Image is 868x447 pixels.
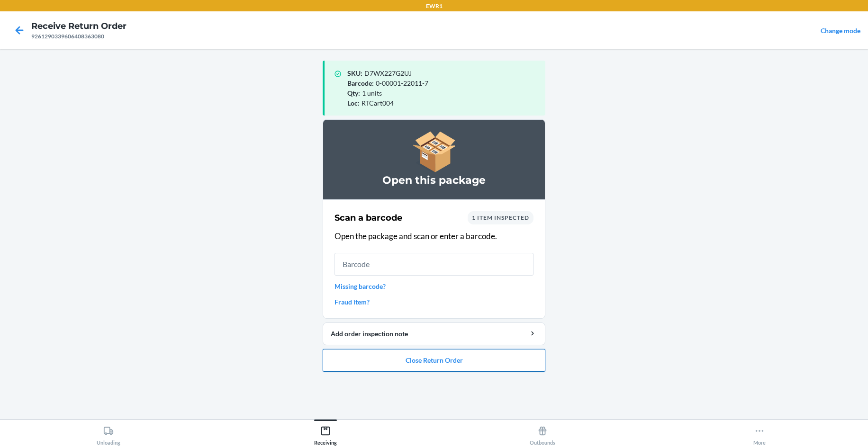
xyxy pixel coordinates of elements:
[821,27,860,35] a: Change mode
[335,230,533,242] p: Open the package and scan or enter a barcode.
[31,20,127,32] h4: Receive Return Order
[530,422,555,446] div: Outbounds
[323,322,545,345] button: Add order inspection note
[753,422,766,446] div: More
[362,89,382,97] span: 1 units
[347,69,362,77] span: SKU :
[347,99,360,107] span: Loc :
[362,99,394,107] span: RTCart004
[347,89,360,97] span: Qty :
[651,420,868,446] button: More
[364,69,412,77] span: D7WX227G2UJ
[335,253,533,276] input: Barcode
[335,212,402,224] h2: Scan a barcode
[434,420,651,446] button: Outbounds
[335,297,533,307] a: Fraud item?
[376,79,428,87] span: 0-00001-22011-7
[323,349,545,372] button: Close Return Order
[31,32,127,41] div: 9261290339606408363080
[314,422,337,446] div: Receiving
[335,173,533,188] h3: Open this package
[331,329,537,339] div: Add order inspection note
[347,79,374,87] span: Barcode :
[472,214,529,221] span: 1 item inspected
[335,281,533,291] a: Missing barcode?
[217,420,434,446] button: Receiving
[426,2,443,10] p: EWR1
[97,422,120,446] div: Unloading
